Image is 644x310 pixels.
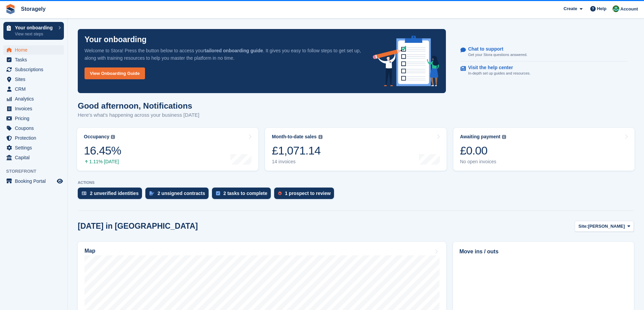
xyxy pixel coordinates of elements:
[460,134,501,140] div: Awaiting payment
[84,144,121,158] div: 16.45%
[15,153,55,162] span: Capital
[3,153,64,162] a: menu
[3,143,64,152] a: menu
[468,65,525,71] p: Visit the help center
[15,75,55,84] span: Sites
[460,43,627,61] a: Chat to support Get your Stora questions answered.
[620,6,638,12] span: Account
[453,128,635,171] a: Awaiting payment £0.00 No open invoices
[597,5,606,12] span: Help
[588,223,625,230] span: [PERSON_NAME]
[78,180,634,185] p: ACTIONS
[15,45,55,55] span: Home
[85,36,147,44] p: Your onboarding
[18,3,48,15] a: Storagely
[3,114,64,123] a: menu
[459,248,627,256] h2: Move ins / outs
[85,47,362,62] p: Welcome to Stora! Press the button below to access your . It gives you easy to follow steps to ge...
[15,25,55,30] p: Your onboarding
[3,94,64,104] a: menu
[373,36,439,86] img: onboarding-info-6c161a55d2c0e0a8cae90662b2fe09162a5109e8cc188191df67fb4f79e88e88.svg
[3,176,64,186] a: menu
[575,221,634,232] button: Site: [PERSON_NAME]
[15,84,55,94] span: CRM
[3,133,64,143] a: menu
[564,5,577,12] span: Create
[285,191,331,196] div: 1 prospect to review
[6,168,67,175] span: Storefront
[90,191,139,196] div: 2 unverified identities
[460,144,506,158] div: £0.00
[205,48,263,53] strong: tailored onboarding guide
[85,67,145,79] a: View Onboarding Guide
[158,191,205,196] div: 2 unsigned contracts
[84,159,121,165] div: 1.11% [DATE]
[613,5,619,12] img: Notifications
[15,114,55,123] span: Pricing
[3,104,64,113] a: menu
[84,134,109,140] div: Occupancy
[578,223,588,230] span: Site:
[212,188,274,202] a: 2 tasks to complete
[5,4,16,14] img: stora-icon-8386f47178a22dfd0bd8f6a31ec36ba5ce8667c1dd55bd0f319d3a0aa187defe.svg
[272,134,316,140] div: Month-to-date sales
[468,52,527,58] p: Get your Stora questions answered.
[3,65,64,74] a: menu
[468,46,522,52] p: Chat to support
[56,177,64,185] a: Preview store
[468,71,531,76] p: In-depth set up guides and resources.
[111,135,115,139] img: icon-info-grey-7440780725fd019a000dd9b08b2336e03edf1995a4989e88bcd33f0948082b44.svg
[15,55,55,64] span: Tasks
[318,135,323,139] img: icon-info-grey-7440780725fd019a000dd9b08b2336e03edf1995a4989e88bcd33f0948082b44.svg
[82,191,87,195] img: verify_identity-adf6edd0f0f0b5bbfe63781bf79b02c33cf7c696d77639b501bdc392416b5a36.svg
[15,31,55,37] p: View next steps
[78,111,199,119] p: Here's what's happening across your business [DATE]
[3,84,64,94] a: menu
[15,133,55,143] span: Protection
[274,188,337,202] a: 1 prospect to review
[15,123,55,133] span: Coupons
[265,128,446,171] a: Month-to-date sales £1,071.14 14 invoices
[77,128,258,171] a: Occupancy 16.45% 1.11% [DATE]
[78,101,199,110] h1: Good afternoon, Notifications
[3,22,64,40] a: Your onboarding View next steps
[3,55,64,64] a: menu
[15,176,55,186] span: Booking Portal
[278,191,282,195] img: prospect-51fa495bee0391a8d652442698ab0144808aea92771e9ea1ae160a38d050c398.svg
[85,248,95,254] h2: Map
[78,222,198,231] h2: [DATE] in [GEOGRAPHIC_DATA]
[15,143,55,152] span: Settings
[460,61,627,80] a: Visit the help center In-depth set up guides and resources.
[3,123,64,133] a: menu
[223,191,267,196] div: 2 tasks to complete
[78,188,145,202] a: 2 unverified identities
[272,144,322,158] div: £1,071.14
[3,75,64,84] a: menu
[15,65,55,74] span: Subscriptions
[502,135,506,139] img: icon-info-grey-7440780725fd019a000dd9b08b2336e03edf1995a4989e88bcd33f0948082b44.svg
[3,45,64,55] a: menu
[15,94,55,104] span: Analytics
[149,191,154,195] img: contract_signature_icon-13c848040528278c33f63329250d36e43548de30e8caae1d1a13099fd9432cc5.svg
[145,188,212,202] a: 2 unsigned contracts
[460,159,506,165] div: No open invoices
[272,159,322,165] div: 14 invoices
[15,104,55,113] span: Invoices
[216,191,220,195] img: task-75834270c22a3079a89374b754ae025e5fb1db73e45f91037f5363f120a921f8.svg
